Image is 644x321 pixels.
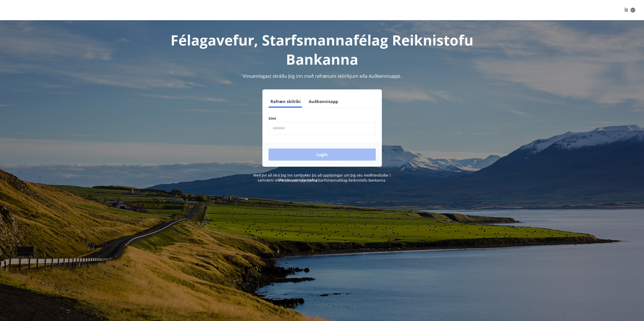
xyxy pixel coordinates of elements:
span: Vinsamlegast skráðu þig inn með rafrænum skilríkjum eða Auðkennisappi. [243,73,402,79]
button: ÍS [622,6,638,15]
a: Persónuverndarstefna [279,178,317,183]
h1: Félagavefur, Starfsmannafélag Reiknistofu Bankanna [146,30,498,69]
button: Auðkennisapp [307,95,340,108]
span: Með því að skrá þig inn samþykkir þú að upplýsingar um þig séu meðhöndlaðar í samræmi við Starfsm... [253,173,391,183]
button: Rafræn skilríki [268,95,303,108]
label: Sími [268,116,376,121]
